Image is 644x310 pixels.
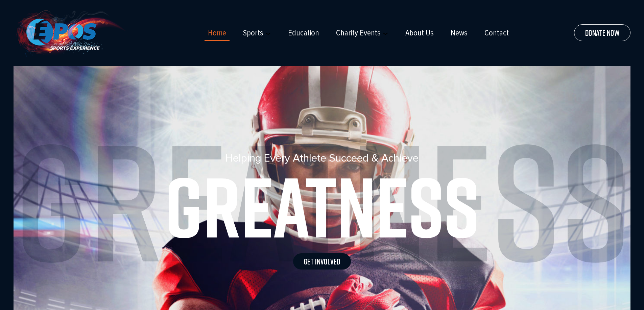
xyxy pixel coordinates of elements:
a: Charity Events [336,28,381,38]
h5: Helping Every Athlete Succeed & Achieve [27,152,617,165]
a: Contact [484,28,509,38]
a: Get Involved [293,253,351,270]
a: About Us [405,28,434,38]
h1: Greatness [27,165,617,249]
a: Home [208,28,226,38]
a: Education [288,28,319,38]
a: Sports [243,28,263,38]
a: News [451,28,468,38]
a: Donate Now [574,24,630,41]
